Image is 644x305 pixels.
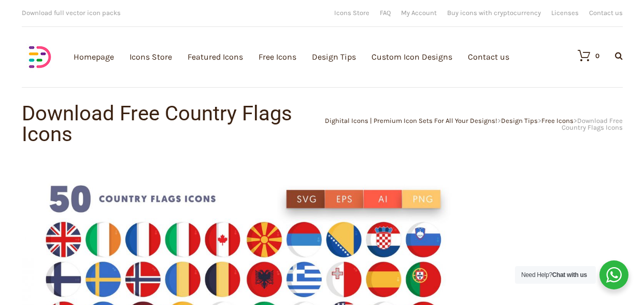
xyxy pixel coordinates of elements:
[501,117,538,124] a: Design Tips
[401,9,437,16] a: My Account
[551,9,579,16] a: Licenses
[322,117,623,131] div: > > >
[589,9,623,16] a: Contact us
[567,49,599,62] a: 0
[552,271,587,279] strong: Chat with us
[22,103,322,145] h1: Download Free Country Flags Icons
[447,9,541,16] a: Buy icons with cryptocurrency
[521,271,587,279] span: Need Help?
[325,117,497,124] a: Dighital Icons | Premium Icon Sets For All Your Designs!
[562,117,623,131] span: Download Free Country Flags Icons
[541,117,574,124] a: Free Icons
[22,9,121,17] span: Download full vector icon packs
[334,9,369,16] a: Icons Store
[595,52,599,59] div: 0
[380,9,391,16] a: FAQ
